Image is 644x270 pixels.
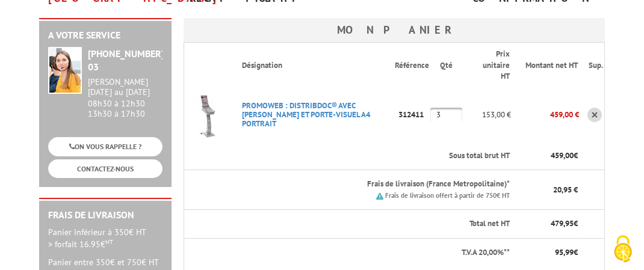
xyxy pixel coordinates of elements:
[555,247,574,257] span: 95,99
[105,238,113,246] sup: HT
[88,77,163,97] div: [PERSON_NAME][DATE] au [DATE]
[48,226,163,250] p: Panier inférieur à 350€ HT
[48,30,163,41] h2: A votre service
[184,91,232,139] img: PROMOWEB : DISTRIBDOC® AVEC CAPOT ET PORTE-VISUEL A4 PORTRAIT
[395,60,429,72] p: Référence
[48,159,163,178] a: CONTACTEZ-NOUS
[462,104,511,125] p: 153,00 €
[376,192,383,200] img: picto.png
[521,60,578,72] p: Montant net HT
[48,47,82,94] img: widget-service.jpg
[194,218,510,230] p: Total net HT
[88,48,164,73] strong: [PHONE_NUMBER] 03
[232,43,395,88] th: Désignation
[48,137,163,156] a: ON VOUS RAPPELLE ?
[579,43,605,88] th: Sup.
[232,142,511,170] th: Sous total brut HT
[194,247,510,259] p: T.V.A 20,00%**
[88,77,163,118] div: 08h30 à 12h30 13h30 à 17h30
[511,104,579,125] p: 459,00 €
[608,234,638,264] img: Cookies (fenêtre modale)
[184,18,605,42] h3: Mon panier
[551,218,574,229] span: 479,95
[521,218,578,230] p: €
[553,185,578,195] span: 20,95 €
[395,104,430,125] p: 312411
[521,247,578,259] p: €
[602,229,644,270] button: Cookies (fenêtre modale)
[242,179,510,190] p: Frais de livraison (France Metropolitaine)*
[48,210,163,221] h2: Frais de Livraison
[472,49,510,82] p: Prix unitaire HT
[242,100,370,129] a: PROMOWEB : DISTRIBDOC® AVEC [PERSON_NAME] ET PORTE-VISUEL A4 PORTRAIT
[430,43,462,88] th: Qté
[551,150,574,161] span: 459,00
[521,150,578,162] p: €
[385,191,510,200] small: Frais de livraison offert à partir de 750€ HT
